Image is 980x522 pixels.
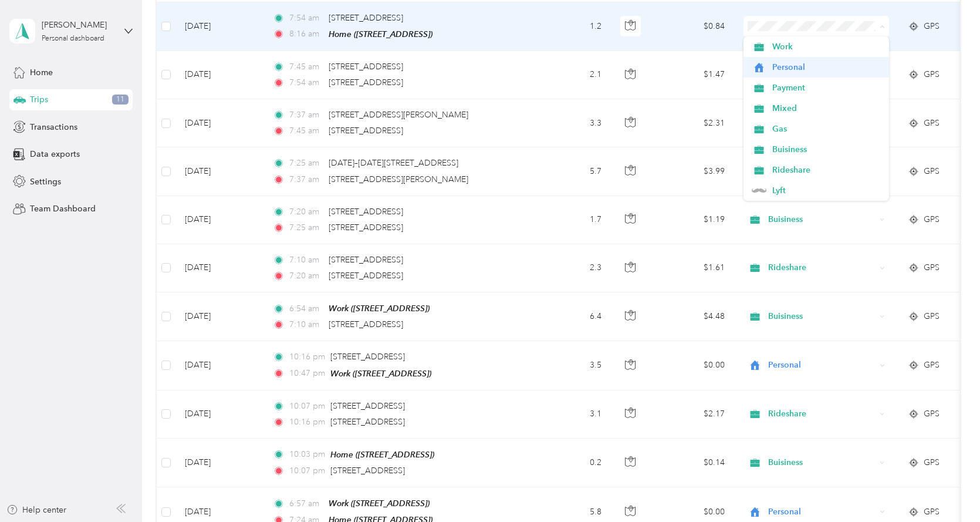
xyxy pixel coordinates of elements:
td: [DATE] [175,147,263,196]
span: 7:20 am [289,270,323,282]
div: Personal dashboard [42,35,104,42]
span: Personal [768,506,876,518]
span: Buisiness [768,213,876,226]
td: $1.47 [652,51,734,99]
span: Data exports [30,148,80,160]
span: [STREET_ADDRESS][PERSON_NAME] [329,110,468,120]
td: $3.99 [652,147,734,196]
span: Settings [30,176,61,188]
span: GPS [924,261,940,274]
div: [PERSON_NAME] [42,19,115,31]
span: Work [772,41,881,53]
td: [DATE] [175,99,263,147]
span: Buisiness [768,456,876,469]
span: 7:54 am [289,76,323,89]
td: [DATE] [175,2,263,51]
span: [STREET_ADDRESS] [329,78,403,87]
span: Lyft [772,184,881,197]
span: [STREET_ADDRESS] [330,417,405,427]
span: 7:54 am [289,12,323,25]
span: Team Dashboard [30,203,96,215]
span: [STREET_ADDRESS][PERSON_NAME] [329,174,468,184]
span: Personal [768,359,876,372]
span: Buisiness [772,143,881,156]
td: $0.14 [652,439,734,487]
td: $1.19 [652,196,734,244]
span: 7:10 am [289,318,323,331]
span: 7:45 am [289,124,323,137]
td: 2.1 [533,51,611,99]
span: GPS [924,20,940,33]
td: 5.7 [533,147,611,196]
td: [DATE] [175,341,263,390]
span: Rideshare [768,408,876,420]
td: $2.17 [652,390,734,439]
span: [STREET_ADDRESS] [329,255,403,265]
span: [STREET_ADDRESS] [329,207,403,217]
td: 1.2 [533,2,611,51]
span: GPS [924,68,940,81]
span: Rideshare [768,261,876,274]
span: Work ([STREET_ADDRESS]) [329,304,430,313]
span: GPS [924,408,940,420]
td: $0.84 [652,2,734,51]
span: 10:16 pm [289,416,325,429]
span: GPS [924,213,940,226]
span: Gas [772,123,881,135]
span: [STREET_ADDRESS] [329,13,403,23]
span: [STREET_ADDRESS] [329,319,403,329]
span: Work ([STREET_ADDRESS]) [329,499,430,508]
span: Home ([STREET_ADDRESS]) [329,29,432,39]
td: [DATE] [175,51,263,99]
span: 6:57 am [289,497,323,510]
span: [STREET_ADDRESS] [329,62,403,72]
span: GPS [924,117,940,130]
td: 0.2 [533,439,611,487]
span: Trips [30,93,48,106]
td: [DATE] [175,439,263,487]
span: 11 [112,95,129,105]
span: Payment [772,82,881,94]
td: 2.3 [533,244,611,292]
span: 10:03 pm [289,448,325,461]
iframe: Everlance-gr Chat Button Frame [914,456,980,522]
td: $1.61 [652,244,734,292]
span: 7:10 am [289,254,323,267]
span: 10:07 pm [289,400,325,413]
span: GPS [924,310,940,323]
span: Home [30,66,53,79]
span: GPS [924,165,940,178]
span: Home ([STREET_ADDRESS]) [330,450,434,459]
td: 1.7 [533,196,611,244]
td: [DATE] [175,292,263,341]
span: [STREET_ADDRESS] [330,352,405,362]
img: Legacy Icon [Lyft] [752,188,766,192]
span: [STREET_ADDRESS] [330,401,405,411]
span: 7:20 am [289,206,323,218]
span: 8:16 am [289,28,323,41]
td: [DATE] [175,244,263,292]
span: Work ([STREET_ADDRESS]) [330,369,431,378]
span: Rideshare [772,164,881,176]
span: [STREET_ADDRESS] [329,223,403,233]
td: [DATE] [175,390,263,439]
td: 3.1 [533,390,611,439]
button: Help center [6,504,66,516]
span: [STREET_ADDRESS] [329,271,403,281]
span: 7:37 am [289,109,323,122]
span: Buisiness [768,310,876,323]
td: $0.00 [652,341,734,390]
span: 7:45 am [289,60,323,73]
td: 3.3 [533,99,611,147]
td: 3.5 [533,341,611,390]
td: 6.4 [533,292,611,341]
span: [STREET_ADDRESS] [329,126,403,136]
span: 7:25 am [289,157,323,170]
span: 7:37 am [289,173,323,186]
span: 10:07 pm [289,464,325,477]
span: GPS [924,359,940,372]
span: [DATE]–[DATE][STREET_ADDRESS] [329,158,458,168]
span: Transactions [30,121,77,133]
td: $4.48 [652,292,734,341]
